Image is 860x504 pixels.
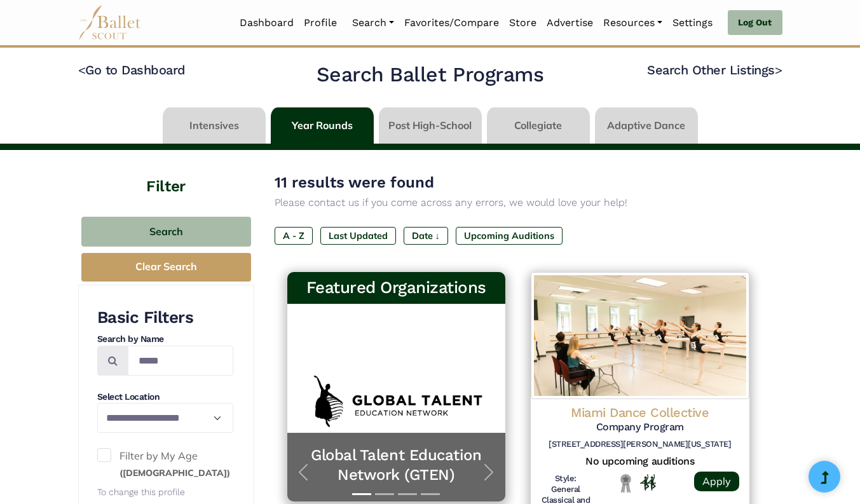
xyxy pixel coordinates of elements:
[456,227,563,245] label: Upcoming Auditions
[275,174,434,191] span: 11 results were found
[504,10,542,36] a: Store
[235,10,299,36] a: Dashboard
[598,10,667,36] a: Resources
[300,446,493,485] a: Global Talent Education Network (GTEN)
[541,404,739,421] h4: Miami Dance Collective
[297,277,496,299] h3: Featured Organizations
[399,10,504,36] a: Favorites/Compare
[299,10,342,36] a: Profile
[347,10,399,36] a: Search
[542,10,598,36] a: Advertise
[317,62,543,88] h2: Search Ballet Programs
[97,448,233,480] label: Filter by My Age
[160,107,268,144] li: Intensives
[775,62,782,78] code: >
[376,107,484,144] li: Post High-School
[640,474,656,491] img: In Person
[81,217,251,247] button: Search
[398,487,417,501] button: Slide 3
[647,62,782,78] a: Search Other Listings>
[81,253,251,282] button: Clear Search
[531,272,749,399] img: Logo
[592,107,700,144] li: Adaptive Dance
[618,473,634,493] img: Local
[268,107,376,144] li: Year Rounds
[484,107,592,144] li: Collegiate
[97,333,233,346] h4: Search by Name
[97,307,233,329] h3: Basic Filters
[119,467,230,479] small: ([DEMOGRAPHIC_DATA])
[352,487,371,501] button: Slide 1
[78,150,254,198] h4: Filter
[404,227,448,245] label: Date ↓
[421,487,440,501] button: Slide 4
[128,346,233,376] input: Search by names...
[78,62,186,78] a: <Go to Dashboard
[97,391,233,404] h4: Select Location
[541,455,739,468] h5: No upcoming auditions
[541,421,739,434] h5: Company Program
[541,439,739,450] h6: [STREET_ADDRESS][PERSON_NAME][US_STATE]
[78,62,86,78] code: <
[694,472,739,491] a: Apply
[320,227,396,245] label: Last Updated
[275,227,313,245] label: A - Z
[375,487,394,501] button: Slide 2
[667,10,718,36] a: Settings
[728,10,782,36] a: Log Out
[275,194,762,211] p: Please contact us if you come across any errors, we would love your help!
